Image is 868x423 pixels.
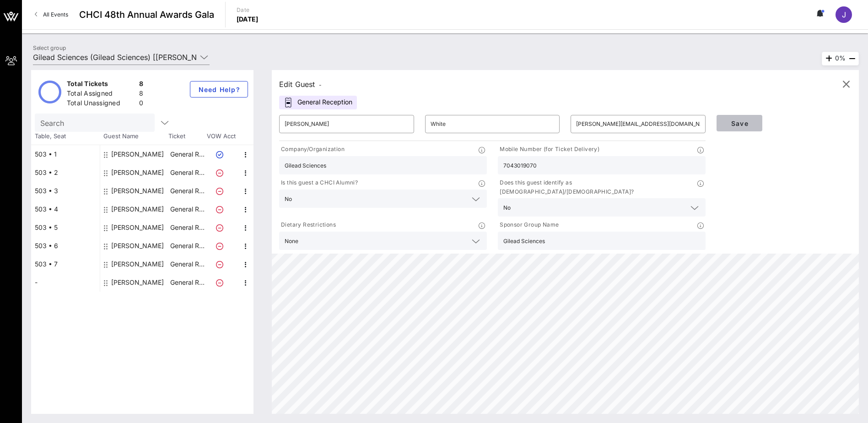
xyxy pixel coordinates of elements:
div: No [279,190,487,208]
div: No [503,205,511,211]
div: Edit Guest [279,78,322,91]
div: None [285,238,298,244]
button: Save [717,115,762,131]
div: 503 • 1 [31,145,100,163]
div: 503 • 6 [31,237,100,255]
p: Company/Organization [279,145,345,154]
p: Is this guest a CHCI Alumni? [279,178,358,188]
span: Save [724,119,755,127]
label: Select group [33,44,66,51]
a: All Events [29,7,74,22]
input: Email* [576,117,700,131]
p: General R… [169,163,205,182]
div: 0% [822,52,859,65]
div: 8 [139,79,143,91]
div: Anthony Theissen [111,200,164,218]
span: - [319,81,322,88]
input: Last Name* [431,117,555,131]
p: General R… [169,273,205,292]
p: Dietary Restrictions [279,220,336,230]
p: Mobile Number (for Ticket Delivery) [498,145,599,154]
div: No [498,198,706,217]
div: 0 [139,98,143,110]
div: - [31,273,100,292]
p: Does this guest identify as [DEMOGRAPHIC_DATA]/[DEMOGRAPHIC_DATA]? [498,178,697,196]
div: Courtney Cochran [111,218,164,237]
div: J [836,6,852,23]
div: Trina Scott [111,182,164,200]
p: [DATE] [237,15,259,24]
input: First Name* [285,117,409,131]
span: VOW Acct [205,132,237,141]
div: 503 • 2 [31,163,100,182]
p: General R… [169,145,205,163]
div: 503 • 3 [31,182,100,200]
p: General R… [169,255,205,273]
div: Total Assigned [67,89,135,100]
div: Jai Jackson [111,145,164,163]
span: Table, Seat [31,132,100,141]
p: Date [237,5,259,15]
div: 503 • 5 [31,218,100,237]
div: Bobby Dunford [111,163,164,182]
span: Ticket [168,132,205,141]
div: General Reception [279,96,357,109]
p: General R… [169,218,205,237]
span: CHCI 48th Annual Awards Gala [79,8,214,22]
div: 503 • 4 [31,200,100,218]
p: General R… [169,237,205,255]
div: 503 • 7 [31,255,100,273]
button: Need Help? [190,81,248,98]
p: General R… [169,200,205,218]
div: Oscar Mairena [111,255,164,273]
span: J [842,10,846,19]
div: No [285,196,292,202]
span: Need Help? [198,86,240,93]
div: 8 [139,89,143,100]
p: General R… [169,182,205,200]
div: Sarah Cortes Cortes [111,237,164,255]
span: All Events [43,11,68,18]
div: Total Tickets [67,79,135,91]
div: Total Unassigned [67,98,135,110]
div: Richard White [111,273,164,292]
p: Sponsor Group Name [498,220,559,230]
span: Guest Name [100,132,168,141]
